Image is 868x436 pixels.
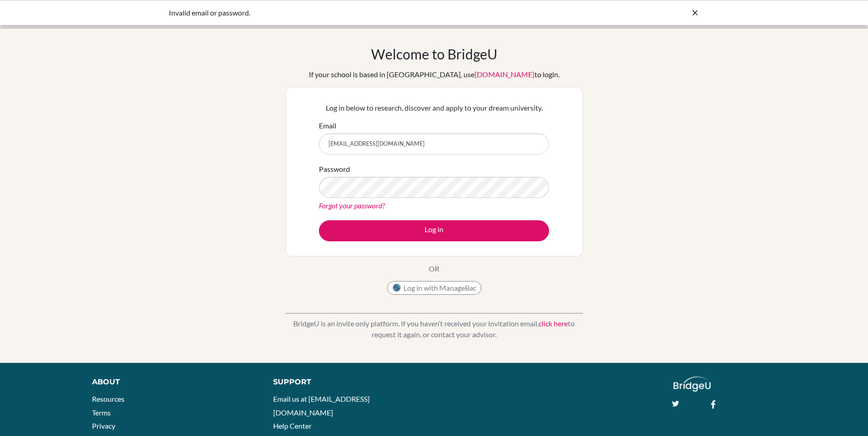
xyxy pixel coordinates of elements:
[286,318,583,340] p: BridgeU is an invite only platform. If you haven’t received your invitation email, to request it ...
[319,164,350,175] label: Password
[169,7,562,18] div: Invalid email or password.
[429,263,439,274] p: OR
[319,120,336,131] label: Email
[319,201,385,210] a: Forgot your password?
[319,220,549,241] button: Log in
[474,70,534,79] a: [DOMAIN_NAME]
[92,408,111,417] a: Terms
[92,377,253,388] div: About
[273,377,423,388] div: Support
[273,421,312,430] a: Help Center
[273,394,370,417] a: Email us at [EMAIL_ADDRESS][DOMAIN_NAME]
[371,46,497,62] h1: Welcome to BridgeU
[92,394,124,403] a: Resources
[92,421,115,430] a: Privacy
[319,102,549,113] p: Log in below to research, discover and apply to your dream university.
[309,69,560,80] div: If your school is based in [GEOGRAPHIC_DATA], use to login.
[674,377,711,392] img: logo_white@2x-f4f0deed5e89b7ecb1c2cc34c3e3d731f90f0f143d5ea2071677605dd97b5244.png
[539,319,568,328] a: click here
[387,281,481,295] button: Log in with ManageBac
